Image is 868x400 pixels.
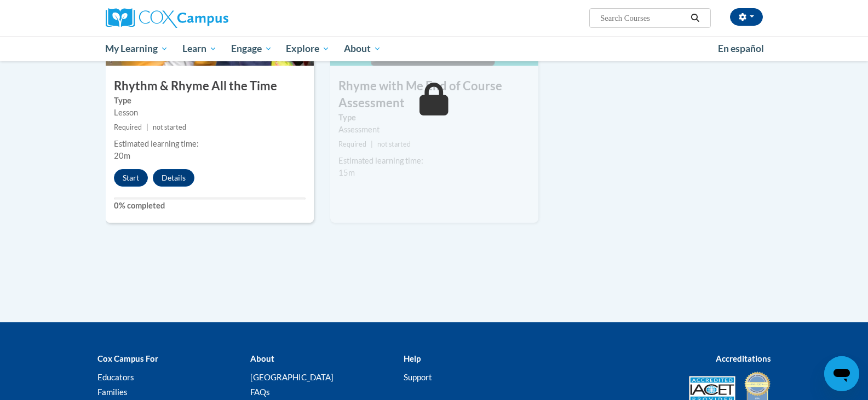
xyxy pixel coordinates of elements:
a: Families [97,387,128,397]
a: About [337,36,388,61]
a: Support [404,372,432,382]
label: Type [114,95,306,107]
span: 15m [338,168,355,177]
a: Engage [224,36,279,61]
span: My Learning [105,42,168,55]
div: Main menu [89,36,779,61]
label: Type [338,112,530,124]
a: [GEOGRAPHIC_DATA] [250,372,334,382]
b: Cox Campus For [97,353,158,363]
span: | [146,123,148,131]
span: Required [114,123,142,131]
a: Educators [97,372,134,382]
span: Learn [182,42,217,55]
label: 0% completed [114,200,306,212]
span: Required [338,140,366,148]
div: Assessment [338,124,530,136]
div: Estimated learning time: [338,155,530,167]
span: 20m [114,151,130,160]
a: FAQs [250,387,270,397]
button: Start [114,169,148,187]
a: Cox Campus [106,8,314,28]
input: Search Courses [599,11,687,25]
div: Estimated learning time: [114,138,306,150]
span: Explore [286,42,330,55]
h3: Rhythm & Rhyme All the Time [106,78,314,95]
a: My Learning [99,36,176,61]
img: Cox Campus [106,8,228,28]
h3: Rhyme with Me End of Course Assessment [330,78,538,112]
div: Lesson [114,107,306,119]
span: En español [718,43,764,54]
a: Learn [175,36,224,61]
b: Accreditations [716,353,771,363]
button: Details [153,169,194,187]
button: Account Settings [730,8,763,26]
button: Search [687,11,703,25]
span: not started [153,123,186,131]
a: Explore [279,36,337,61]
b: Help [404,353,421,363]
a: En español [711,37,771,60]
b: About [250,353,274,363]
span: not started [377,140,411,148]
span: About [344,42,381,55]
span: Engage [231,42,272,55]
span: | [371,140,373,148]
iframe: Button to launch messaging window [824,356,859,391]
